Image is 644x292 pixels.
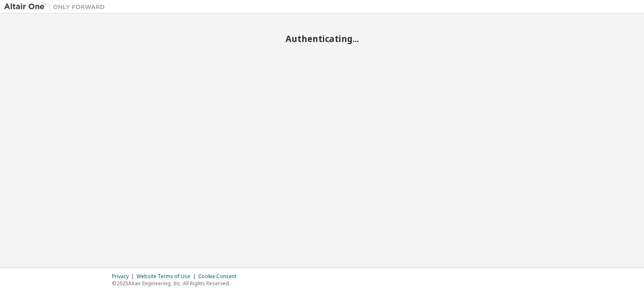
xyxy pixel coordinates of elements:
[198,273,241,280] div: Cookie Consent
[4,3,109,11] img: Altair One
[112,280,241,287] p: © 2025 Altair Engineering, Inc. All Rights Reserved.
[137,273,198,280] div: Website Terms of Use
[112,273,137,280] div: Privacy
[4,33,640,44] h2: Authenticating...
